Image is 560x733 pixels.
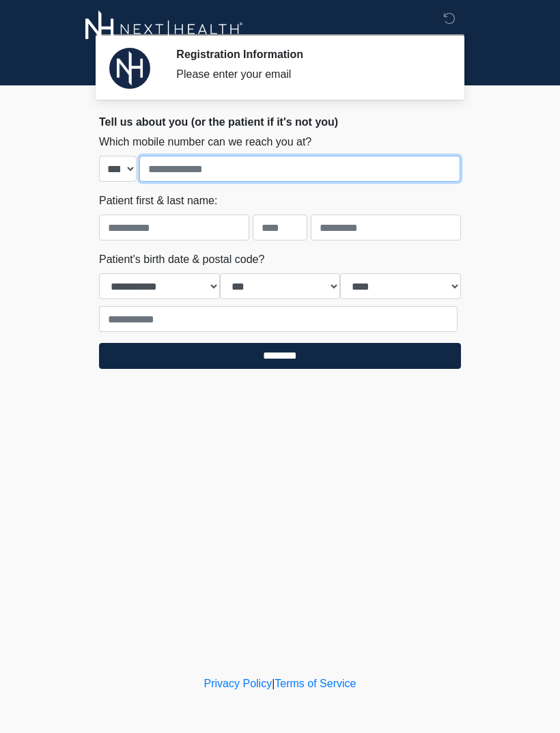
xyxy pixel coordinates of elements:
[85,10,243,48] img: Next-Health Woodland Hills Logo
[99,251,264,268] label: Patient's birth date & postal code?
[204,678,272,689] a: Privacy Policy
[99,134,311,150] label: Which mobile number can we reach you at?
[99,115,461,128] h2: Tell us about you (or the patient if it's not you)
[272,678,275,689] a: |
[99,193,217,209] label: Patient first & last name:
[176,66,440,83] div: Please enter your email
[109,48,150,89] img: Agent Avatar
[275,678,356,689] a: Terms of Service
